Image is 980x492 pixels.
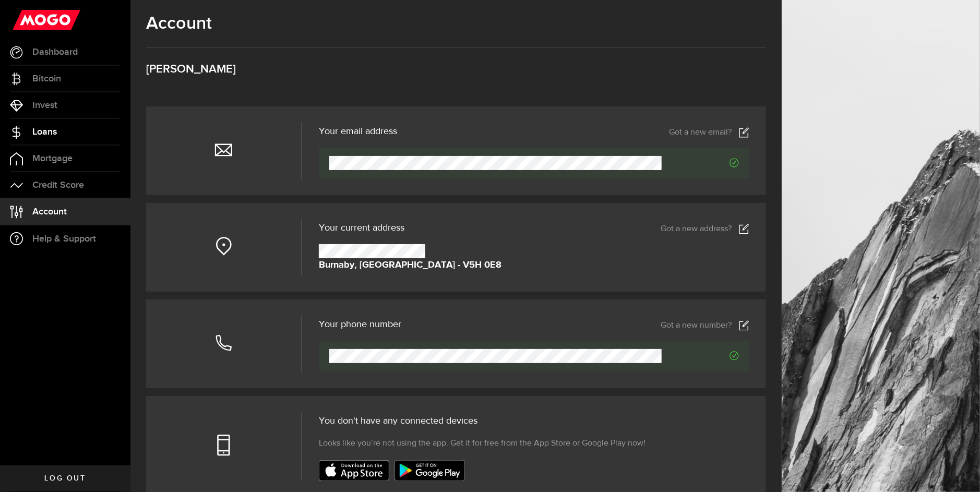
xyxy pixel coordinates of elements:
[319,223,404,233] span: Your current address
[32,101,57,110] span: Invest
[32,181,84,190] span: Credit Score
[319,258,501,272] strong: Burnaby, [GEOGRAPHIC_DATA] - V5H 0E8
[661,320,749,331] a: Got a new number?
[662,351,739,361] span: Verified
[669,127,749,138] a: Got a new email?
[319,437,646,450] span: Looks like you’re not using the app. Get it for free from the App Store or Google Play now!
[662,158,739,167] span: Verified
[319,416,477,426] span: You don't have any connected devices
[319,460,389,481] img: badge-app-store.svg
[146,64,766,75] h3: [PERSON_NAME]
[661,224,749,234] a: Got a new address?
[32,74,61,83] span: Bitcoin
[8,4,40,35] button: Open LiveChat chat widget
[32,154,73,163] span: Mortgage
[32,127,57,137] span: Loans
[395,460,465,481] img: badge-google-play.svg
[32,207,67,217] span: Account
[319,320,401,329] h3: Your phone number
[32,47,78,57] span: Dashboard
[32,234,96,244] span: Help & Support
[319,127,397,136] h3: Your email address
[146,13,766,34] h1: Account
[44,475,86,482] span: Log out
